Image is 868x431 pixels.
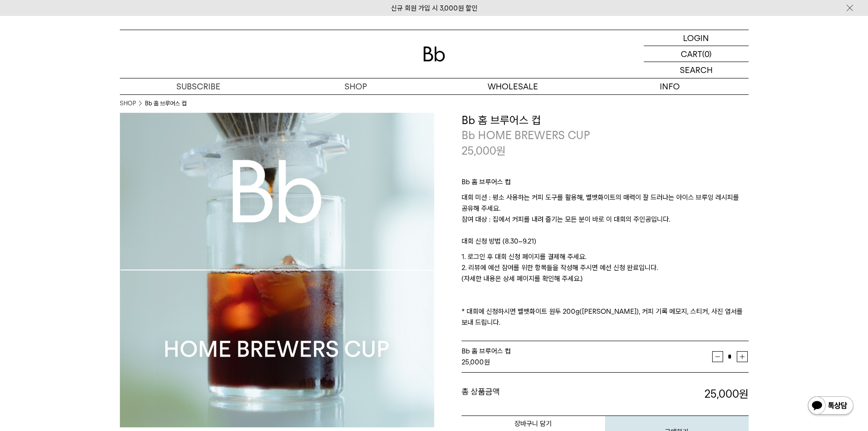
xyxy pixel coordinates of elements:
[680,62,713,78] p: SEARCH
[591,78,749,94] p: INFO
[462,358,484,366] strong: 25,000
[644,30,749,46] a: LOGIN
[462,236,749,251] p: 대회 신청 방법 (8.30~9.21)
[462,143,506,159] p: 25,000
[462,128,749,143] p: Bb HOME BREWERS CUP
[462,177,749,192] p: Bb 홈 브루어스 컵
[462,357,712,368] div: 원
[277,78,434,94] a: SHOP
[462,251,749,328] p: 1. 로그인 후 대회 신청 페이지를 결제해 주세요. 2. 리뷰에 예선 참여를 위한 항목들을 작성해 주시면 예선 신청 완료입니다. (자세한 내용은 상세 페이지를 확인해 주세요....
[737,351,748,362] button: 증가
[462,347,511,355] span: Bb 홈 브루어스 컵
[712,351,723,362] button: 감소
[462,192,749,236] p: 대회 미션 : 평소 사용하는 커피 도구를 활용해, 벨벳화이트의 매력이 잘 드러나는 아이스 브루잉 레시피를 공유해 주세요. 참여 대상 : 집에서 커피를 내려 즐기는 모든 분이 ...
[423,47,445,62] img: 로고
[462,386,605,402] dt: 총 상품금액
[681,46,702,62] p: CART
[683,30,709,46] p: LOGIN
[702,46,712,62] p: (0)
[496,144,506,157] span: 원
[120,78,277,94] a: SUBSCRIBE
[391,4,478,12] a: 신규 회원 가입 시 3,000원 할인
[434,78,591,94] p: WHOLESALE
[644,46,749,62] a: CART (0)
[120,99,136,108] a: SHOP
[462,113,749,128] h3: Bb 홈 브루어스 컵
[145,99,186,108] li: Bb 홈 브루어스 컵
[807,395,854,417] img: 카카오톡 채널 1:1 채팅 버튼
[704,387,749,400] strong: 25,000
[120,113,434,427] img: Bb 홈 브루어스 컵
[739,387,749,400] b: 원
